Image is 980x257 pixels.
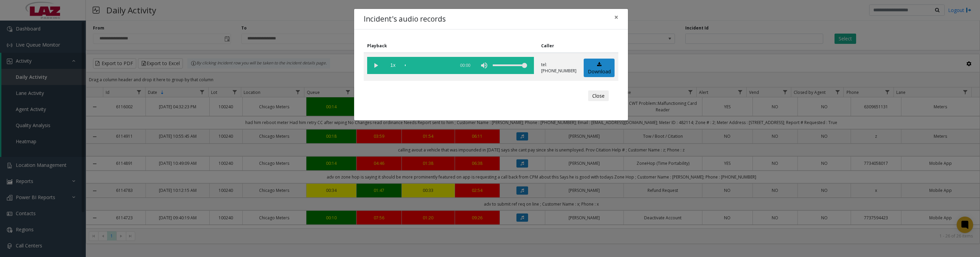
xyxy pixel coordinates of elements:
[364,14,446,25] h4: Incident's audio records
[384,57,401,74] span: playback speed button
[538,39,580,53] th: Caller
[584,59,615,77] a: Download
[405,57,452,74] div: scrub bar
[588,90,609,101] button: Close
[541,62,576,74] p: tel:[PHONE_NUMBER]
[493,57,527,74] div: volume level
[614,12,618,22] span: ×
[364,39,538,53] th: Playback
[609,9,623,26] button: Close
